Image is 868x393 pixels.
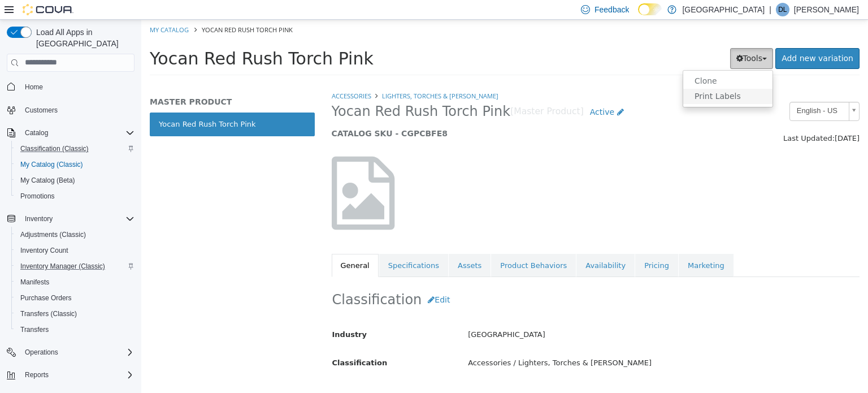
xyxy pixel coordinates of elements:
button: Inventory [2,211,139,227]
a: Availability [435,234,493,258]
p: | [769,3,771,16]
a: Inventory Manager (Classic) [16,260,110,273]
span: Yocan Red Rush Torch Pink [190,83,370,101]
a: Adjustments (Classic) [16,228,90,241]
a: Clone [542,54,631,69]
button: Classification (Classic) [11,141,139,157]
button: Inventory [20,212,57,226]
span: Home [20,80,134,94]
span: Adjustments (Classic) [16,228,134,241]
button: Home [2,79,139,95]
a: Purchase Orders [16,291,76,305]
button: Purchase Orders [11,290,139,306]
button: Inventory Manager (Classic) [11,258,139,274]
span: Transfers (Classic) [16,307,134,321]
span: Manifests [20,278,49,287]
span: Inventory Manager (Classic) [16,260,134,273]
span: My Catalog (Beta) [16,174,134,187]
span: Inventory [20,212,134,226]
button: Transfers [11,322,139,338]
a: English - US [648,82,718,101]
span: My Catalog (Beta) [20,176,75,185]
span: Inventory Manager (Classic) [20,262,105,271]
span: Yocan Red Rush Torch Pink [8,29,232,49]
span: Classification (Classic) [20,144,89,153]
span: Promotions [20,192,55,201]
a: Transfers (Classic) [16,307,81,321]
button: Reports [2,367,139,383]
span: Promotions [16,189,134,203]
button: Inventory Count [11,243,139,258]
button: Edit [280,270,315,291]
span: Manifests [16,275,134,289]
button: Operations [2,344,139,360]
span: Customers [25,106,58,115]
button: Promotions [11,188,139,204]
span: Inventory Count [20,246,68,255]
a: Assets [307,234,349,258]
span: Purchase Orders [16,291,134,305]
a: Product Behaviors [350,234,435,258]
span: Reports [20,368,134,382]
span: Yocan Red Rush Torch Pink [60,6,151,14]
button: Manifests [11,274,139,290]
span: Inventory [25,214,53,223]
span: Reports [25,370,49,379]
button: Transfers (Classic) [11,306,139,322]
span: Operations [25,348,58,357]
h5: CATALOG SKU - CGPCBFE8 [190,109,582,119]
button: My Catalog (Classic) [11,157,139,172]
a: Specifications [238,234,307,258]
span: Industry [191,310,226,319]
span: Transfers (Classic) [20,309,77,318]
span: My Catalog (Classic) [20,160,83,169]
span: Customers [20,103,134,117]
span: DL [778,3,787,16]
span: Active [449,88,473,97]
a: Add new variation [634,28,718,49]
span: My Catalog (Classic) [16,158,134,171]
span: Transfers [20,325,49,334]
p: [PERSON_NAME] [794,3,859,16]
span: Classification [191,339,246,347]
a: My Catalog (Beta) [16,174,80,187]
a: Home [20,80,47,94]
span: Load All Apps in [GEOGRAPHIC_DATA] [32,27,134,49]
a: My Catalog [8,6,47,14]
p: [GEOGRAPHIC_DATA] [682,3,765,16]
a: My Catalog (Classic) [16,158,88,171]
div: [GEOGRAPHIC_DATA] [318,305,726,325]
span: Adjustments (Classic) [20,230,86,239]
img: Cova [23,4,73,15]
a: Pricing [494,234,537,258]
button: Operations [20,346,63,359]
a: Inventory Count [16,244,73,257]
a: Customers [20,103,62,117]
div: Accessories / Lighters, Torches & [PERSON_NAME] [318,334,726,353]
a: General [190,234,237,258]
input: Dark Mode [638,3,662,15]
a: Marketing [537,234,592,258]
span: Home [25,83,43,92]
span: Operations [20,346,134,359]
span: Purchase Orders [20,293,72,303]
button: Catalog [20,126,53,140]
h5: MASTER PRODUCT [8,77,173,87]
span: Catalog [20,126,134,140]
span: Inventory Count [16,244,134,257]
span: Classification (Classic) [16,142,134,156]
a: Accessories [190,72,230,80]
span: Last Updated: [642,114,693,123]
a: Print Labels [542,69,631,84]
button: Tools [589,28,632,49]
button: Reports [20,368,53,382]
div: Dayle Lewis [776,3,789,16]
a: Lighters, Torches & [PERSON_NAME] [241,72,357,80]
span: Transfers [16,323,134,336]
a: Manifests [16,275,54,289]
button: Adjustments (Classic) [11,227,139,243]
button: My Catalog (Beta) [11,172,139,188]
a: Transfers [16,323,53,336]
a: Classification (Classic) [16,142,93,156]
small: [Master Product] [369,88,442,97]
